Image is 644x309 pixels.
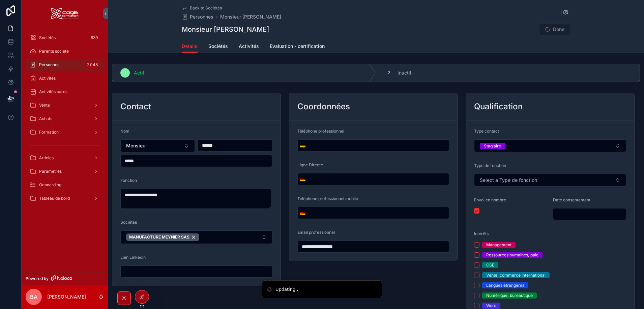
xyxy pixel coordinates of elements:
[120,101,151,112] h2: Contact
[208,40,228,54] a: Sociétés
[26,152,104,164] a: Articles
[26,86,104,98] a: Activités cards
[486,272,546,278] div: Vente, commerce international
[486,242,511,248] div: Management
[239,43,259,50] span: Activités
[39,196,70,201] span: Tableau de bord
[26,165,104,177] a: Paramètres
[484,143,501,149] div: Stagiaire
[190,13,213,20] span: Personnes
[85,61,100,69] div: 2 048
[480,142,505,149] button: Unselect STAGIAIRE
[182,13,213,20] a: Personnes
[300,176,305,182] span: 🇩🇪
[297,162,323,167] span: Ligne Directe
[297,101,350,112] h2: Coordonnées
[298,173,308,185] button: Select Button
[22,272,108,285] a: Powered by
[474,174,626,187] button: Select Button
[124,70,126,76] span: 1
[26,99,104,111] a: Vente
[300,142,305,149] span: 🇩🇪
[39,76,56,81] span: Activités
[30,293,37,301] span: BA
[275,286,300,293] div: Updating...
[474,101,523,112] h2: Qualification
[39,62,59,67] span: Personnes
[300,209,305,216] span: 🇩🇪
[39,35,56,40] span: Sociétés
[182,40,198,53] a: Details
[26,276,49,281] span: Powered by
[120,230,272,244] button: Select Button
[297,230,335,235] span: Email professionnel
[51,8,79,19] img: App logo
[270,40,325,54] a: Evaluation - certification
[480,177,537,184] span: Select a Type de fonction
[26,59,104,71] a: Personnes2 048
[39,169,62,174] span: Paramètres
[398,69,411,76] span: Inactif
[298,139,308,151] button: Select Button
[553,197,590,202] span: Date consentement
[474,163,506,168] span: Type de fonction
[486,292,533,299] div: Numérique, bureautique
[120,220,137,225] span: Sociétés
[474,139,626,152] button: Select Button
[388,70,390,76] span: 2
[26,126,104,138] a: Formation
[486,262,494,268] div: CSE
[126,233,199,241] button: Unselect 548
[39,182,61,188] span: Onboarding
[297,129,344,134] span: Téléphone professionnel
[474,231,489,236] span: Intérêts
[297,196,358,201] span: Téléphone professionnel mobile
[26,45,104,57] a: Parents société
[120,255,146,260] span: Lien Linkedin
[39,130,59,135] span: Formation
[486,282,524,288] div: Langues étrangères
[120,139,195,152] button: Select Button
[134,69,144,76] span: Actif
[26,192,104,204] a: Tableau de bord
[239,40,259,54] a: Activités
[474,129,499,134] span: Type contact
[26,32,104,44] a: Sociétés639
[120,129,129,134] span: Nom
[26,72,104,84] a: Activités
[182,5,222,11] a: Back to Sociétés
[39,116,52,121] span: Achats
[182,43,198,50] span: Details
[486,303,496,309] div: Word
[182,25,269,34] h1: Monsieur [PERSON_NAME]
[298,207,308,219] button: Select Button
[129,234,189,240] span: MANUFACTURE MEYNIER SAS
[486,252,538,258] div: Ressources humaines, paie
[26,113,104,125] a: Achats
[270,43,325,50] span: Evaluation - certification
[190,5,222,11] span: Back to Sociétés
[47,293,86,300] p: [PERSON_NAME]
[22,27,108,213] div: scrollable content
[26,179,104,191] a: Onboarding
[39,155,54,161] span: Articles
[39,89,67,94] span: Activités cards
[126,142,147,149] span: Monsieur
[89,34,100,42] div: 639
[39,49,69,54] span: Parents société
[39,103,50,108] span: Vente
[220,13,281,20] a: Monsieur [PERSON_NAME]
[208,43,228,50] span: Sociétés
[474,197,506,202] span: Envoi en nombre
[120,178,137,183] span: Fonction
